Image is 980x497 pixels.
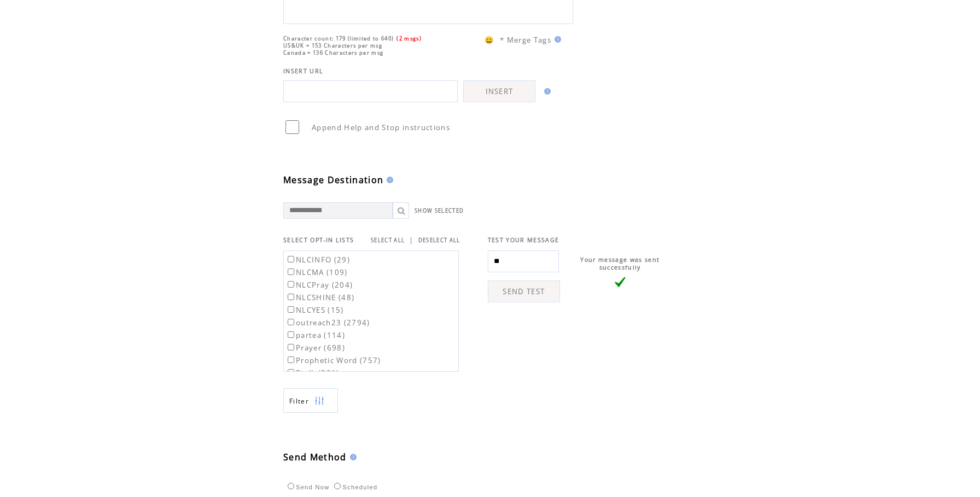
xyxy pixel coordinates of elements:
[312,122,450,132] span: Append Help and Stop instructions
[288,256,294,262] input: NLCINFO (29)
[580,256,660,271] span: Your message was sent successfully
[285,255,350,265] label: NLCINFO (29)
[283,174,383,186] span: Message Destination
[285,305,344,315] label: NLCYES (15)
[285,484,329,490] label: Send Now
[488,280,560,302] a: SEND TEST
[283,35,394,42] span: Character count: 179 (limited to 640)
[285,293,354,302] label: NLCSHINE (48)
[288,306,294,313] input: NLCYES (15)
[288,281,294,288] input: NLCPray (204)
[283,42,382,49] span: US&UK = 153 Characters per msg
[415,207,464,214] a: SHOW SELECTED
[500,35,551,45] span: * Merge Tags
[288,344,294,350] input: Prayer (698)
[371,237,405,244] a: SELECT ALL
[488,236,559,244] span: TEST YOUR MESSAGE
[283,388,338,413] a: Filter
[288,483,294,489] input: Send Now
[551,36,561,43] img: help.gif
[383,177,393,183] img: help.gif
[334,483,341,489] input: Scheduled
[288,331,294,338] input: partea (114)
[288,319,294,325] input: outreach23 (2794)
[288,369,294,376] input: Ptalk (891)
[283,236,354,244] span: SELECT OPT-IN LISTS
[285,267,348,277] label: NLCMA (109)
[283,67,323,75] span: INSERT URL
[331,484,377,490] label: Scheduled
[347,454,357,460] img: help.gif
[288,294,294,300] input: NLCSHINE (48)
[285,280,353,290] label: NLCPray (204)
[485,35,494,45] span: 😀
[615,277,626,288] img: vLarge.png
[314,389,324,413] img: filters.png
[396,35,422,42] span: (2 msgs)
[288,268,294,275] input: NLCMA (109)
[283,451,347,463] span: Send Method
[409,235,413,245] span: |
[418,237,460,244] a: DESELECT ALL
[285,343,345,353] label: Prayer (698)
[285,330,345,340] label: partea (114)
[285,355,381,365] label: Prophetic Word (757)
[285,368,340,378] label: Ptalk (891)
[289,396,309,406] span: Show filters
[285,318,370,328] label: outreach23 (2794)
[541,88,551,95] img: help.gif
[283,49,383,56] span: Canada = 136 Characters per msg
[288,356,294,363] input: Prophetic Word (757)
[463,80,535,102] a: INSERT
